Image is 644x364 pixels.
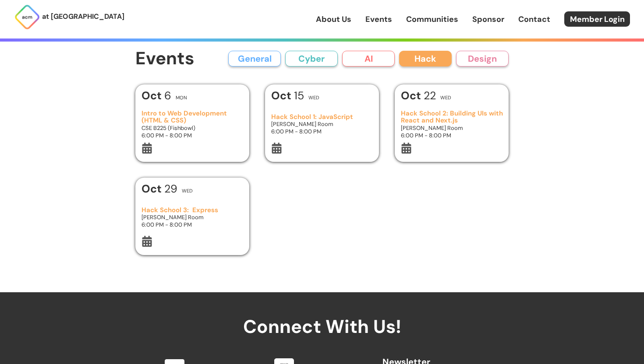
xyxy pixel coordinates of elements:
h3: Hack School 3: Express [142,206,244,214]
a: Member Login [564,11,630,27]
button: Cyber [285,51,338,66]
h2: Wed [440,95,451,100]
b: Oct [142,182,164,196]
h3: [PERSON_NAME] Room [271,120,373,128]
h2: Wed [308,95,319,100]
button: Hack [399,51,452,66]
p: at [GEOGRAPHIC_DATA] [42,11,124,22]
h2: Wed [182,189,193,193]
b: Oct [401,88,424,103]
button: General [228,51,281,66]
h1: 15 [271,90,304,101]
a: Sponsor [472,14,504,25]
a: Contact [518,14,550,25]
h1: 6 [142,90,171,101]
a: Communities [406,14,458,25]
h3: 6:00 PM - 8:00 PM [271,128,373,135]
h1: Events [135,49,195,69]
b: Oct [271,88,294,103]
button: AI [342,51,395,66]
a: at [GEOGRAPHIC_DATA] [14,4,124,30]
h1: 29 [142,183,177,194]
b: Oct [142,88,164,103]
h1: 22 [401,90,436,101]
h3: [PERSON_NAME] Room [142,213,244,221]
h3: Hack School 2: Building UIs with React and Next.js [401,110,503,124]
h3: Intro to Web Development (HTML & CSS) [142,110,244,124]
a: About Us [316,14,351,25]
h3: 6:00 PM - 8:00 PM [142,221,244,228]
h2: Connect With Us! [155,292,489,337]
h3: [PERSON_NAME] Room [401,124,503,132]
h3: Hack School 1: JavaScript [271,113,373,121]
button: Design [456,51,509,66]
h3: 6:00 PM - 8:00 PM [142,132,244,139]
h3: CSE B225 (Fishbowl) [142,124,244,132]
a: Events [365,14,392,25]
img: ACM Logo [14,4,40,30]
h2: Mon [176,95,187,100]
h3: 6:00 PM - 8:00 PM [401,132,503,139]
